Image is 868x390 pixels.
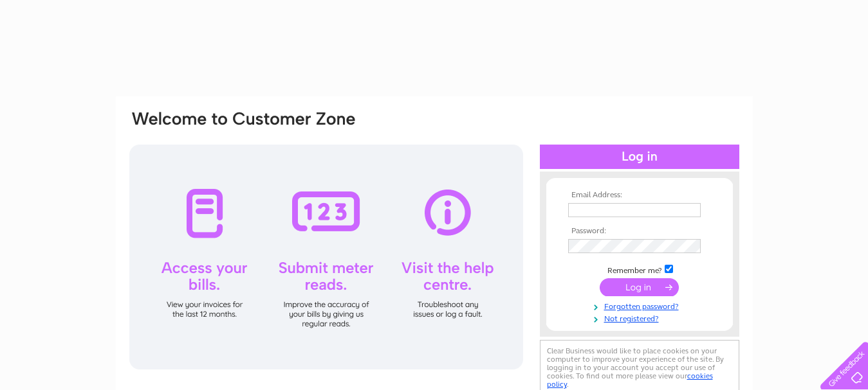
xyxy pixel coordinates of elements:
[568,299,714,312] a: Forgotten password?
[565,263,714,276] td: Remember me?
[565,191,714,200] th: Email Address:
[565,227,714,236] th: Password:
[568,312,714,324] a: Not registered?
[547,371,713,389] a: cookies policy
[600,278,679,296] input: Submit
